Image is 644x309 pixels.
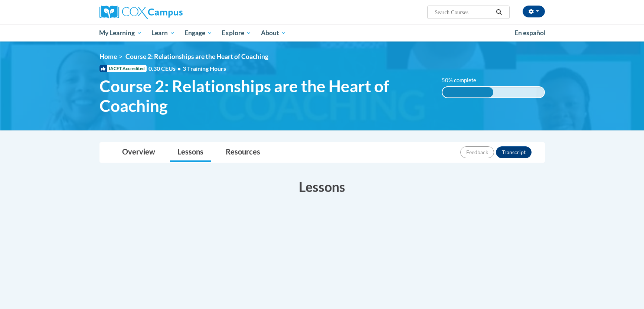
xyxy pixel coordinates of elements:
[99,6,241,19] a: Cox Campus
[95,24,147,41] a: My Learning
[442,87,493,97] div: 50% complete
[510,25,550,41] a: En español
[177,65,181,72] span: •
[460,146,494,158] button: Feedback
[88,24,556,41] div: Main menu
[256,24,291,41] a: About
[496,146,532,158] button: Transcript
[218,143,268,162] a: Resources
[514,29,546,37] span: En español
[99,29,142,37] span: My Learning
[217,24,256,41] a: Explore
[523,6,545,17] button: Account Settings
[180,24,217,41] a: Engage
[99,65,147,72] span: IACET Accredited
[434,8,493,17] input: Search Courses
[151,29,175,37] span: Learn
[183,65,226,72] span: 3 Training Hours
[222,29,251,37] span: Explore
[261,29,286,37] span: About
[99,76,431,116] span: Course 2: Relationships are the Heart of Coaching
[148,64,183,73] span: 0.30 CEUs
[493,8,504,17] button: Search
[170,143,211,162] a: Lessons
[184,29,212,37] span: Engage
[99,53,117,60] a: Home
[115,143,163,162] a: Overview
[99,177,545,196] h3: Lessons
[442,76,484,84] label: 50% complete
[125,53,268,60] span: Course 2: Relationships are the Heart of Coaching
[99,6,183,19] img: Cox Campus
[147,24,180,41] a: Learn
